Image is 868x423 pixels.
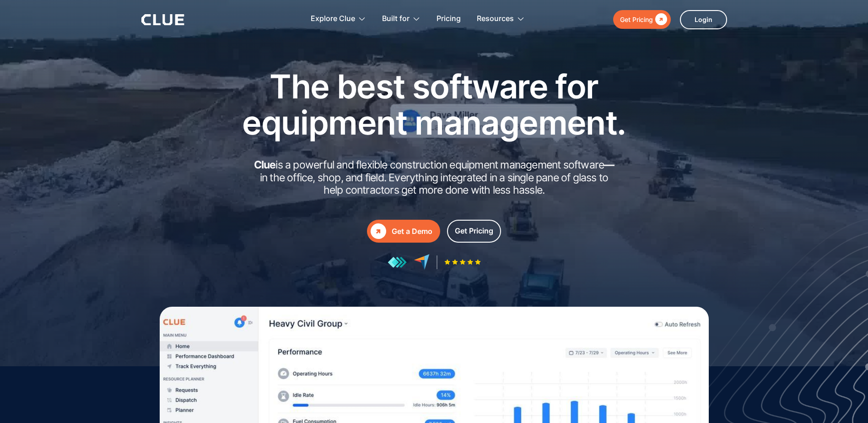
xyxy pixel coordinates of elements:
[388,256,407,268] img: reviews at getapp
[251,159,617,197] h2: is a powerful and flexible construction equipment management software in the office, shop, and fi...
[447,220,501,243] a: Get Pricing
[653,14,667,25] div: 
[680,10,727,29] a: Login
[444,259,481,265] img: Five-star rating icon
[620,14,653,25] div: Get Pricing
[604,158,614,171] strong: —
[311,5,355,33] div: Explore Clue
[437,5,461,33] a: Pricing
[371,223,386,239] div: 
[613,10,671,29] a: Get Pricing
[228,68,640,141] h1: The best software for equipment management.
[477,5,514,33] div: Resources
[414,254,430,270] img: reviews at capterra
[477,5,525,33] div: Resources
[367,220,440,243] a: Get a Demo
[311,5,366,33] div: Explore Clue
[382,5,421,33] div: Built for
[392,226,432,237] div: Get a Demo
[382,5,410,33] div: Built for
[455,225,493,237] div: Get Pricing
[254,158,276,171] strong: Clue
